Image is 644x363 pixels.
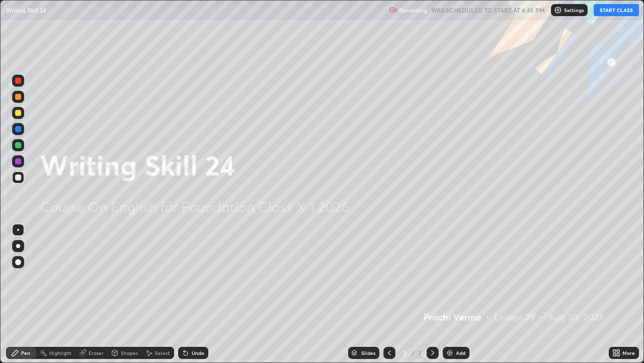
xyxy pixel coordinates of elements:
div: Select [155,350,170,355]
div: 2 [417,348,423,357]
div: Undo [192,350,204,355]
img: add-slide-button [446,349,454,357]
div: / [412,350,415,356]
p: Settings [564,8,584,13]
h5: WAS SCHEDULED TO START AT 6:45 PM [431,6,545,15]
div: Highlight [49,350,71,355]
div: Add [456,350,465,355]
div: More [622,350,635,355]
div: Pen [21,350,30,355]
div: Eraser [89,350,104,355]
div: Shapes [121,350,138,355]
img: class-settings-icons [554,6,562,14]
p: Writing Skill 24 [6,6,46,14]
img: recording.375f2c34.svg [389,6,397,14]
div: 2 [399,350,410,356]
p: Recording [399,7,427,14]
div: Slides [361,350,375,355]
button: START CLASS [594,4,639,16]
